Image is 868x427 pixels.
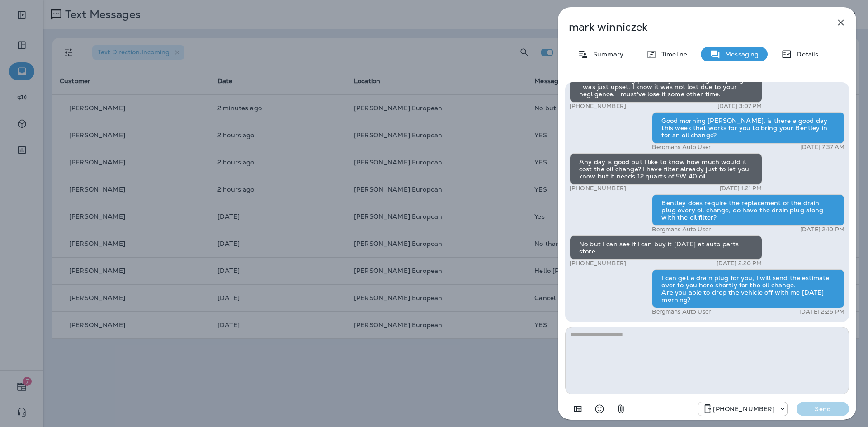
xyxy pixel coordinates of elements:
div: I can get a drain plug for you, I will send the estimate over to you here shortly for the oil cha... [652,269,844,308]
p: [DATE] 2:25 PM [799,308,844,315]
div: Any day is good but I like to know how much would it cost the oil change? I have filter already j... [570,153,762,185]
p: [DATE] 2:20 PM [717,260,762,267]
button: Select an emoji [590,400,609,418]
p: Bergmans Auto User [652,308,711,315]
p: [DATE] 2:10 PM [800,226,844,233]
div: No but I can see if I can buy it [DATE] at auto parts store [570,235,762,260]
div: Good morning [PERSON_NAME], is there a good day this week that works for you to bring your Bentle... [652,112,844,144]
div: +1 (813) 428-9920 [698,404,787,414]
button: Add in a premade template [569,400,587,418]
p: [PHONE_NUMBER] [570,260,626,267]
p: Details [792,51,818,58]
p: Summary [589,51,623,58]
p: Timeline [657,51,687,58]
p: Bergmans Auto User [652,144,711,151]
p: [PHONE_NUMBER] [713,405,774,413]
p: Bergmans Auto User [652,226,711,233]
p: [DATE] 1:21 PM [720,185,762,192]
p: [DATE] 7:37 AM [800,144,844,151]
div: Bentley does require the replacement of the drain plug every oil change, do have the drain plug a... [652,194,844,226]
p: Messaging [721,51,759,58]
p: [PHONE_NUMBER] [570,185,626,192]
p: mark winniczek [569,21,816,33]
p: [PHONE_NUMBER] [570,103,626,110]
p: [DATE] 3:07 PM [717,103,762,110]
